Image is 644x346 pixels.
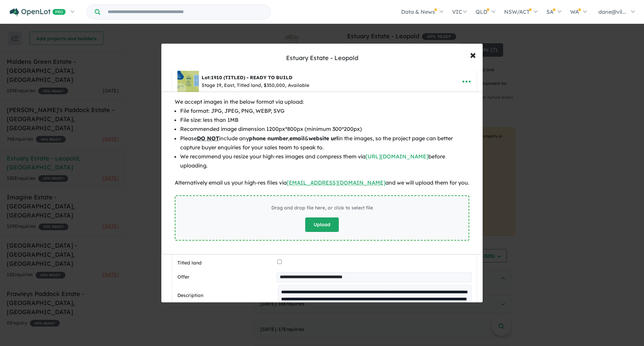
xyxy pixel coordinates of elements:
[175,97,469,106] div: We accept images in the below format via upload:
[309,135,338,142] b: website url
[102,5,269,19] input: Try estate name, suburb, builder or developer
[287,179,385,186] a: [EMAIL_ADDRESS][DOMAIN_NAME]
[180,125,469,134] li: Recommended image dimension 1200px*800px (minimum 300*200px)
[180,115,469,125] li: File size: less than 1MB
[175,178,469,187] div: Alternatively email us your high-res files via and we will upload them for you.
[366,153,428,160] a: [URL][DOMAIN_NAME]
[180,152,469,170] li: We recommend you resize your high-res images and compress them via before uploading.
[305,217,339,232] button: Upload
[271,204,373,212] div: Drag and drop file here, or click to select file
[10,8,66,16] img: Openlot PRO Logo White
[598,8,626,15] span: dane@vil...
[180,106,469,115] li: File format: JPG, JPEG, PNG, WEBP, SVG
[197,135,219,142] u: DO NOT
[249,135,288,142] b: phone number
[289,135,305,142] b: email
[180,134,469,152] li: Please include any , & in the images, so the project page can better capture buyer enquiries for ...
